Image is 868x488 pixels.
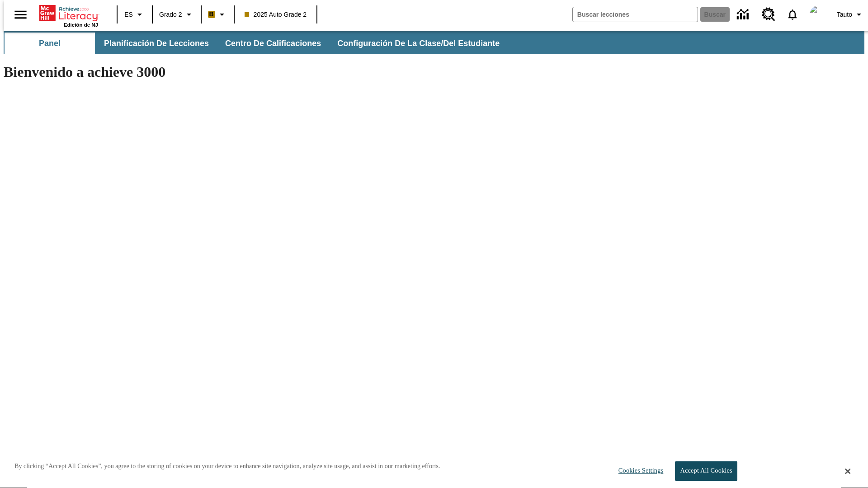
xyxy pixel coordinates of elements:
[4,31,864,54] div: Subbarra de navegación
[675,461,737,481] button: Accept All Cookies
[120,6,149,23] button: Lenguaje: ES, Selecciona un idioma
[225,38,321,49] span: Centro de calificaciones
[204,6,231,23] button: Boost El color de la clase es anaranjado claro. Cambiar el color de la clase.
[4,64,605,80] h1: Bienvenido a achieve 3000
[804,3,833,26] button: Escoja un nuevo avatar
[337,38,500,49] span: Configuración de la clase/del estudiante
[39,4,98,22] a: Portada
[5,33,95,54] button: Panel
[124,10,133,19] span: ES
[573,7,698,22] input: Buscar campo
[209,9,214,20] span: B
[64,22,98,28] span: Edición de NJ
[330,33,507,54] button: Configuración de la clase/del estudiante
[218,33,328,54] button: Centro de calificaciones
[97,33,216,54] button: Planificación de lecciones
[156,6,198,23] button: Grado: Grado 2, Elige un grado
[14,462,440,471] p: By clicking “Accept All Cookies”, you agree to the storing of cookies on your device to enhance s...
[7,1,34,28] button: Abrir el menú lateral
[245,10,307,19] span: 2025 Auto Grade 2
[610,462,667,480] button: Cookies Settings
[810,5,828,23] img: avatar image
[845,467,850,475] button: Close
[104,38,209,49] span: Planificación de lecciones
[731,2,756,27] a: Centro de información
[756,2,781,27] a: Centro de recursos, Se abrirá en una pestaña nueva.
[781,3,804,26] a: Notificaciones
[39,38,61,49] span: Panel
[837,10,852,19] span: Tauto
[39,3,98,28] div: Portada
[833,6,868,23] button: Perfil/Configuración
[4,33,508,54] div: Subbarra de navegación
[159,10,182,19] span: Grado 2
